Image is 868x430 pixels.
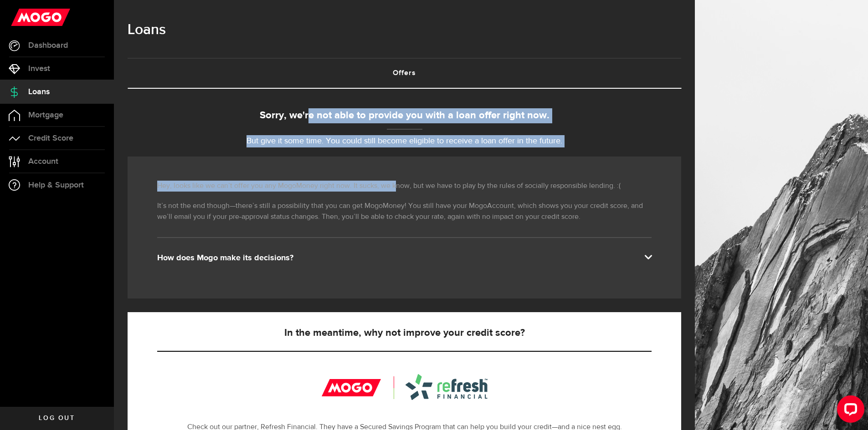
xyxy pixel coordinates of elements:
[28,134,73,142] span: Credit Score
[128,18,681,42] h1: Loans
[28,88,50,96] span: Loans
[128,108,681,123] div: Sorry, we're not able to provide you with a loan offer right now.
[128,58,681,89] ul: Tabs Navigation
[157,253,652,263] div: How does Mogo make its decisions?
[128,59,681,88] a: Offers
[39,415,75,421] span: Log out
[157,328,652,339] h5: In the meantime, why not improve your credit score?
[28,157,58,166] span: Account
[28,181,84,189] span: Help & Support
[157,201,652,223] p: It’s not the end though—there’s still a possibility that you can get MogoMoney! You still have yo...
[28,41,68,50] span: Dashboard
[128,135,681,147] p: But give it some time. You could still become eligible to receive a loan offer in the future.
[28,111,63,119] span: Mortgage
[157,181,652,192] p: Hey, looks like we can’t offer you any MogoMoney right now. It sucks, we know, but we have to pla...
[28,65,50,73] span: Invest
[830,392,868,430] iframe: LiveChat chat widget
